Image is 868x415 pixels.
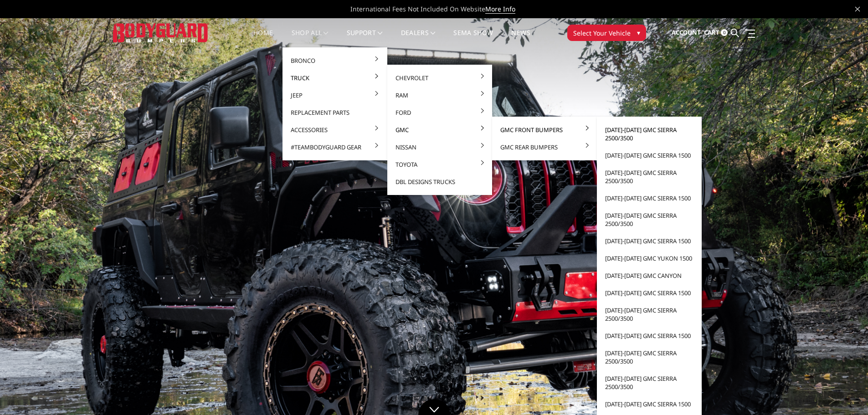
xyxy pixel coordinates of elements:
a: #TeamBodyguard Gear [286,138,384,156]
a: Account [672,20,701,45]
a: [DATE]-[DATE] GMC Sierra 2500/3500 [601,164,698,190]
a: [DATE]-[DATE] GMC Sierra 2500/3500 [601,344,698,370]
button: 4 of 5 [826,272,835,286]
span: Cart [704,28,719,36]
a: GMC [391,121,488,138]
a: Support [347,30,383,47]
button: 5 of 5 [826,286,835,301]
a: [DATE]-[DATE] GMC Sierra 1500 [601,395,698,413]
iframe: Chat Widget [822,371,868,415]
a: [DATE]-[DATE] GMC Sierra 1500 [601,284,698,302]
a: [DATE]-[DATE] GMC Sierra 2500/3500 [601,370,698,395]
a: Click to Down [418,399,450,415]
a: Ram [391,87,488,104]
a: [DATE]-[DATE] GMC Sierra 2500/3500 [601,302,698,327]
a: GMC Front Bumpers [496,121,593,138]
a: shop all [292,30,329,47]
a: [DATE]-[DATE] GMC Yukon 1500 [601,250,698,267]
a: [DATE]-[DATE] GMC Sierra 2500/3500 [601,207,698,232]
a: [DATE]-[DATE] GMC Sierra 1500 [601,147,698,164]
a: [DATE]-[DATE] GMC Sierra 1500 [601,327,698,344]
a: Home [253,30,273,47]
a: GMC Rear Bumpers [496,138,593,156]
span: ▾ [637,28,640,37]
a: Chevrolet [391,69,488,87]
a: Accessories [286,121,384,138]
a: DBL Designs Trucks [391,173,488,190]
a: Nissan [391,138,488,156]
a: Toyota [391,156,488,173]
a: Cart 0 [704,20,728,45]
button: Select Your Vehicle [567,25,646,41]
span: Account [672,28,701,36]
button: 3 of 5 [826,257,835,272]
a: Dealers [401,30,436,47]
button: 1 of 5 [826,228,835,242]
a: News [511,30,530,47]
a: [DATE]-[DATE] GMC Sierra 1500 [601,190,698,207]
a: Jeep [286,87,384,104]
button: 2 of 5 [826,242,835,257]
a: SEMA Show [453,30,493,47]
a: Replacement Parts [286,104,384,121]
a: Bronco [286,52,384,69]
span: 0 [721,29,728,36]
a: Truck [286,69,384,87]
a: More Info [485,5,515,14]
img: BODYGUARD BUMPERS [113,23,209,42]
span: Select Your Vehicle [573,28,631,38]
a: [DATE]-[DATE] GMC Canyon [601,267,698,284]
a: Ford [391,104,488,121]
a: [DATE]-[DATE] GMC Sierra 2500/3500 [601,121,698,147]
a: [DATE]-[DATE] GMC Sierra 1500 [601,232,698,250]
